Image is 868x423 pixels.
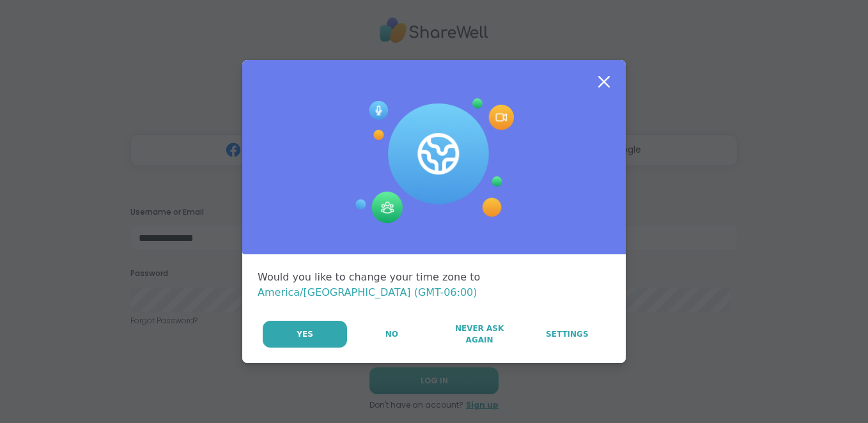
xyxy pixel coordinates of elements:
[297,328,313,340] span: Yes
[258,270,610,300] div: Would you like to change your time zone to
[385,328,398,340] span: No
[546,328,589,340] span: Settings
[348,321,435,348] button: No
[442,323,516,346] span: Never Ask Again
[258,286,477,298] span: America/[GEOGRAPHIC_DATA] (GMT-06:00)
[263,321,347,348] button: Yes
[354,98,514,224] img: Session Experience
[524,321,610,348] a: Settings
[436,321,522,348] button: Never Ask Again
